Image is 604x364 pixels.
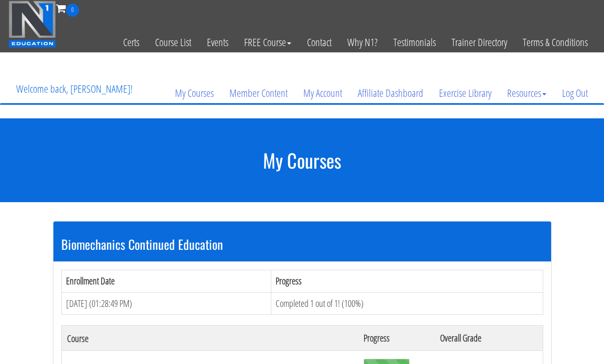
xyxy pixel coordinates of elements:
a: My Courses [167,68,222,118]
th: Progress [358,326,434,351]
a: Testimonials [386,17,444,68]
a: 0 [56,1,79,15]
a: Affiliate Dashboard [350,68,431,118]
a: My Account [295,68,350,118]
th: Enrollment Date [61,270,271,292]
a: Terms & Conditions [515,17,596,68]
span: 0 [66,4,79,17]
a: Contact [299,17,339,68]
a: Member Content [222,68,295,118]
a: FREE Course [236,17,299,68]
a: Trainer Directory [444,17,515,68]
a: Certs [115,17,147,68]
th: Overall Grade [435,326,543,351]
img: n1-education [8,1,56,48]
th: Progress [271,270,543,292]
h3: Biomechanics Continued Education [61,237,543,251]
td: Completed 1 out of 1! (100%) [271,292,543,315]
a: Resources [499,68,554,118]
a: Events [199,17,236,68]
th: Course [61,326,358,351]
a: Course List [147,17,199,68]
p: Welcome back, [PERSON_NAME]! [8,68,140,110]
td: [DATE] (01:28:49 PM) [61,292,271,315]
a: Log Out [554,68,596,118]
a: Exercise Library [431,68,499,118]
a: Why N1? [339,17,386,68]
